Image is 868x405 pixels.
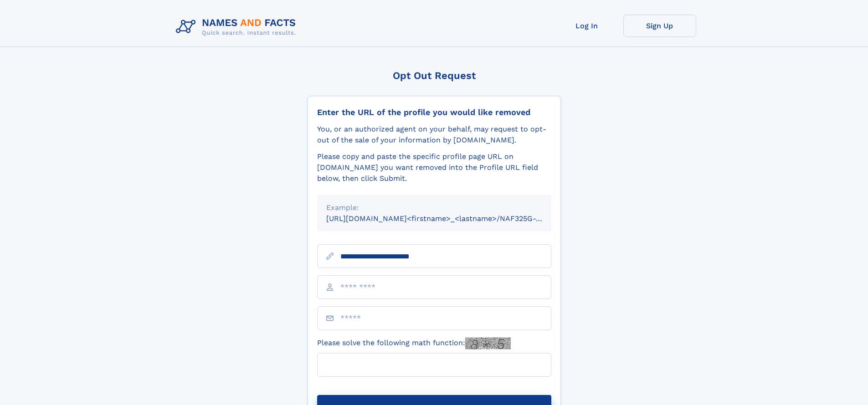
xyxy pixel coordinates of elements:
div: Enter the URL of the profile you would like removed [317,107,551,117]
small: [URL][DOMAIN_NAME]<firstname>_<lastname>/NAF325G-xxxxxxxx [326,214,569,223]
div: You, or an authorized agent on your behalf, may request to opt-out of the sale of your informatio... [317,124,551,146]
label: Please solve the following math function: [317,337,511,349]
div: Please copy and paste the specific profile page URL on [DOMAIN_NAME] you want removed into the Pr... [317,151,551,184]
a: Log In [550,15,623,37]
div: Example: [326,202,542,213]
div: Opt Out Request [308,70,561,81]
img: Logo Names and Facts [172,15,303,39]
a: Sign Up [623,15,696,37]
